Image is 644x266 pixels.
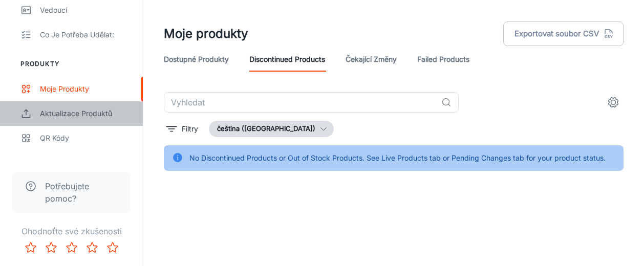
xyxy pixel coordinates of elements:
[417,47,469,72] a: Failed Products
[603,92,624,113] button: settings
[40,29,133,40] div: Co je potřeba udělat:
[209,121,334,137] button: čeština ([GEOGRAPHIC_DATA])
[249,47,325,72] a: Discontinued Products
[503,21,624,46] button: Exportovat soubor CSV
[182,123,198,135] p: Filtry
[40,5,133,16] div: Vedoucí
[40,83,133,95] div: Moje produkty
[164,47,229,72] a: Dostupné produkty
[40,132,133,144] div: QR kódy
[40,108,133,119] div: Aktualizace produktů
[346,47,397,72] a: Čekající změny
[164,92,437,113] input: Vyhledat
[45,180,118,205] span: Potřebujete pomoc?
[164,121,201,137] button: filter
[189,148,606,168] div: No Discontinued Products or Out of Stock Products. See Live Products tab or Pending Changes tab f...
[164,25,248,43] h1: Moje produkty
